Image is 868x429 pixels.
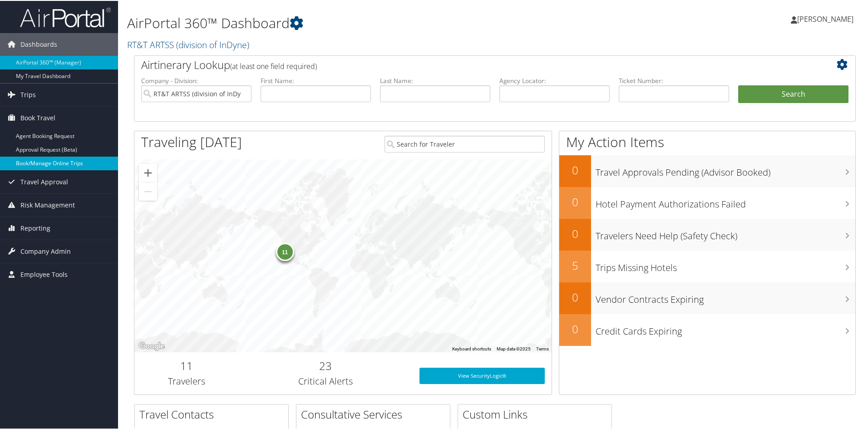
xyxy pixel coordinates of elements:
h2: 23 [246,357,406,373]
span: Travel Approval [20,170,68,192]
h2: 0 [559,162,591,177]
h2: Consultative Services [301,406,450,421]
h2: 0 [559,225,591,241]
a: 0Credit Cards Expiring [559,313,855,345]
h3: Hotel Payment Authorizations Failed [596,192,855,210]
h3: Travelers Need Help (Safety Check) [596,224,855,242]
button: Keyboard shortcuts [452,345,491,351]
a: RT&T ARTSS (division of InDyne) [127,38,252,50]
a: 5Trips Missing Hotels [559,250,855,281]
span: Map data ©2025 [497,345,531,350]
h2: 11 [141,357,232,373]
h2: Custom Links [463,406,612,421]
h3: Credit Cards Expiring [596,320,855,337]
h2: 0 [559,193,591,209]
span: (at least one field required) [230,60,317,70]
span: Dashboards [20,32,57,55]
h3: Critical Alerts [246,374,406,387]
h2: 0 [559,321,591,336]
label: First Name: [261,75,371,84]
h3: Trips Missing Hotels [596,256,855,273]
div: 11 [276,242,294,260]
h1: My Action Items [559,132,855,151]
h2: Airtinerary Lookup [141,56,789,72]
button: Zoom in [139,163,157,181]
img: airportal-logo.png [20,6,111,27]
h1: AirPortal 360™ Dashboard [127,13,617,32]
a: 0Travel Approvals Pending (Advisor Booked) [559,154,855,186]
label: Last Name: [380,75,490,84]
span: Employee Tools [20,262,68,285]
button: Zoom out [139,182,157,200]
h1: Traveling [DATE] [141,132,242,151]
h2: 0 [559,289,591,304]
h2: 5 [559,257,591,272]
a: Terms (opens in new tab) [536,345,549,350]
a: 0Vendor Contracts Expiring [559,281,855,313]
h3: Vendor Contracts Expiring [596,288,855,305]
span: Trips [20,83,36,105]
span: Book Travel [20,106,55,128]
a: Open this area in Google Maps (opens a new window) [137,340,167,351]
span: Reporting [20,216,50,239]
span: Company Admin [20,239,71,262]
a: View SecurityLogic® [419,367,545,383]
span: [PERSON_NAME] [797,13,853,23]
label: Agency Locator: [499,75,610,84]
h2: Travel Contacts [139,406,288,421]
button: Search [738,84,848,103]
h3: Travelers [141,374,232,387]
label: Ticket Number: [619,75,729,84]
img: Google [137,340,167,351]
a: 0Travelers Need Help (Safety Check) [559,218,855,250]
a: [PERSON_NAME] [791,5,863,32]
span: Risk Management [20,193,75,216]
h3: Travel Approvals Pending (Advisor Booked) [596,161,855,178]
input: Search for Traveler [385,135,545,152]
label: Company - Division: [141,75,252,84]
a: 0Hotel Payment Authorizations Failed [559,186,855,218]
